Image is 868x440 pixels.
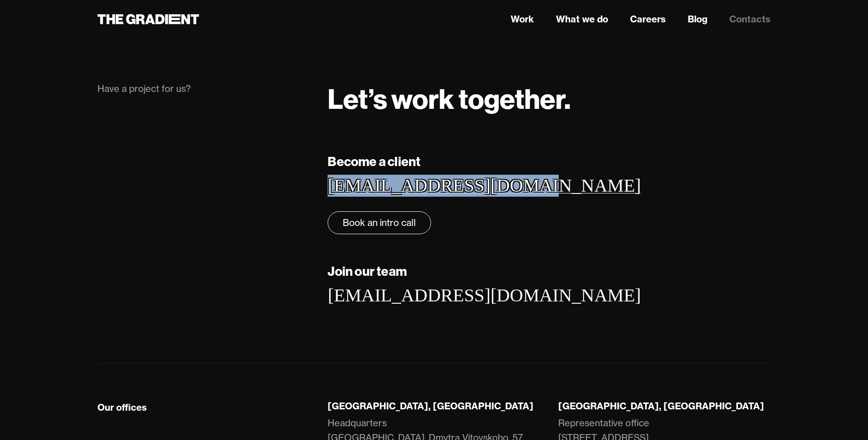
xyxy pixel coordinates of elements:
[97,402,147,413] div: Our offices
[328,175,641,196] a: [EMAIL_ADDRESS][DOMAIN_NAME]‍
[558,400,764,412] strong: [GEOGRAPHIC_DATA], [GEOGRAPHIC_DATA]
[729,12,771,26] a: Contacts
[328,211,431,234] a: Book an intro call
[328,285,641,306] a: [EMAIL_ADDRESS][DOMAIN_NAME]
[511,12,534,26] a: Work
[630,12,666,26] a: Careers
[328,81,571,116] strong: Let’s work together.
[328,153,421,169] strong: Become a client
[328,416,387,430] div: Headquarters
[556,12,608,26] a: What we do
[688,12,707,26] a: Blog
[558,416,649,430] div: Representative office
[97,82,310,95] div: Have a project for us?
[328,263,407,279] strong: Join our team
[328,400,540,412] div: [GEOGRAPHIC_DATA], [GEOGRAPHIC_DATA]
